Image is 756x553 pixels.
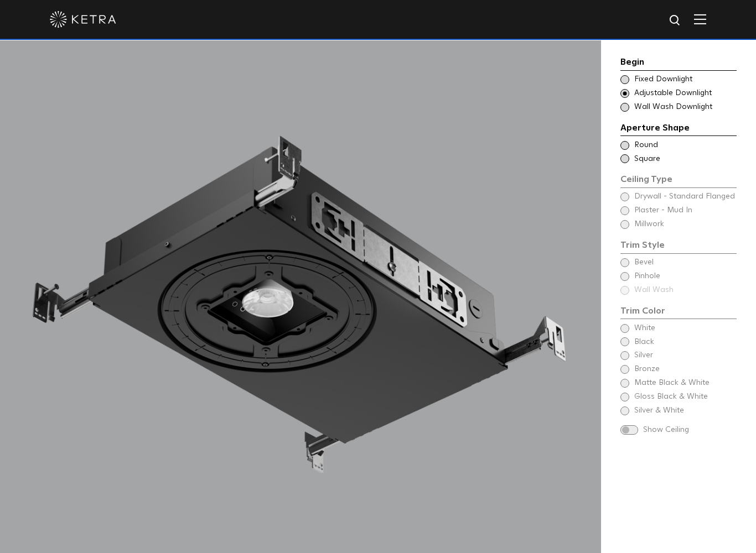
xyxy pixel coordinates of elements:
[50,11,116,28] img: ketra-logo-2019-white
[620,121,737,137] div: Aperture Shape
[634,154,736,165] span: Square
[634,74,736,85] span: Fixed Downlight
[634,88,736,99] span: Adjustable Downlight
[669,14,682,28] img: search icon
[694,14,706,24] img: Hamburger%20Nav.svg
[643,425,737,436] span: Show Ceiling
[634,102,736,113] span: Wall Wash Downlight
[634,140,736,151] span: Round
[620,55,737,71] div: Begin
